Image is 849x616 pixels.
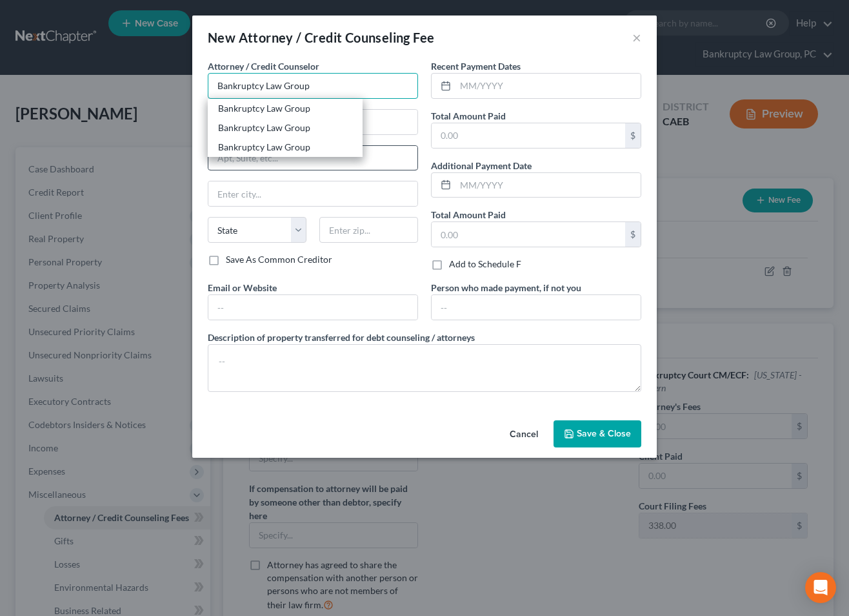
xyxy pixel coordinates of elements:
div: Open Intercom Messenger [805,572,836,603]
label: Description of property transferred for debt counseling / attorneys [208,331,475,344]
label: Recent Payment Dates [431,59,521,73]
div: Bankruptcy Law Group [218,121,352,134]
label: Additional Payment Date [431,159,532,172]
button: Save & Close [554,420,641,447]
input: Enter zip... [319,217,418,243]
span: Attorney / Credit Counselor [208,61,319,72]
label: Add to Schedule F [449,258,521,271]
input: Enter city... [208,181,417,206]
button: × [632,30,641,45]
input: -- [432,295,641,320]
span: New [208,30,235,45]
span: Attorney / Credit Counseling Fee [239,30,435,45]
input: MM/YYYY [455,74,641,98]
div: Bankruptcy Law Group [218,102,352,115]
input: MM/YYYY [455,173,641,198]
label: Email or Website [208,281,277,294]
input: Apt, Suite, etc... [208,146,417,170]
div: $ [625,222,641,247]
input: -- [208,295,417,320]
label: Save As Common Creditor [226,253,332,266]
button: Cancel [499,422,548,447]
input: 0.00 [432,123,625,148]
label: Total Amount Paid [431,109,506,123]
span: Save & Close [577,428,631,439]
input: Search creditor by name... [208,73,418,99]
label: Person who made payment, if not you [431,281,581,294]
label: Total Amount Paid [431,208,506,221]
div: $ [625,123,641,148]
div: Bankruptcy Law Group [218,141,352,154]
input: 0.00 [432,222,625,247]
